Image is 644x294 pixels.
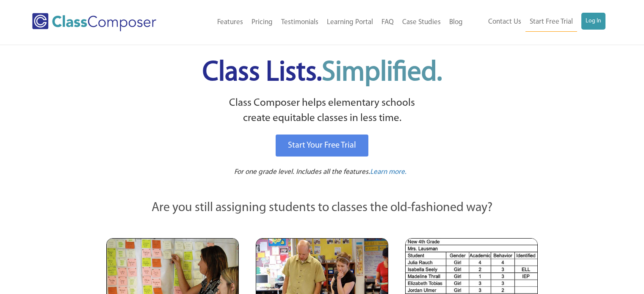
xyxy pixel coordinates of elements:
a: FAQ [377,13,398,32]
a: Learn more. [370,167,406,178]
p: Are you still assigning students to classes the old-fashioned way? [106,199,538,217]
img: Class Composer [32,13,156,31]
nav: Header Menu [183,13,467,32]
a: Case Studies [398,13,445,32]
a: Features [213,13,247,32]
a: Start Your Free Trial [276,135,368,157]
a: Testimonials [277,13,323,32]
p: Class Composer helps elementary schools create equitable classes in less time. [105,96,539,126]
nav: Header Menu [467,13,605,32]
a: Log In [581,13,605,30]
span: Learn more. [370,168,406,176]
a: Start Free Trial [525,13,577,32]
a: Learning Portal [323,13,377,32]
span: Simplified. [322,59,442,87]
span: For one grade level. Includes all the features. [234,168,370,176]
span: Class Lists. [202,59,442,87]
a: Contact Us [484,13,525,31]
a: Pricing [247,13,277,32]
span: Start Your Free Trial [288,141,356,150]
a: Blog [445,13,467,32]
